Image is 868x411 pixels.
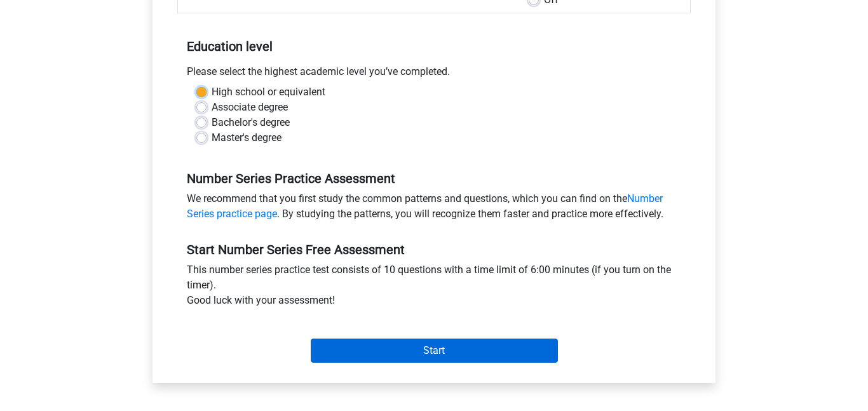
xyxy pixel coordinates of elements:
label: Associate degree [212,100,288,115]
label: High school or equivalent [212,84,325,100]
div: Please select the highest academic level you’ve completed. [177,64,691,84]
h5: Number Series Practice Assessment [187,171,681,186]
label: Master's degree [212,130,281,145]
h5: Education level [187,34,681,59]
input: Start [311,339,558,363]
label: Bachelor's degree [212,115,290,130]
h5: Start Number Series Free Assessment [187,242,681,257]
div: This number series practice test consists of 10 questions with a time limit of 6:00 minutes (if y... [177,262,691,313]
div: We recommend that you first study the common patterns and questions, which you can find on the . ... [177,191,691,227]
